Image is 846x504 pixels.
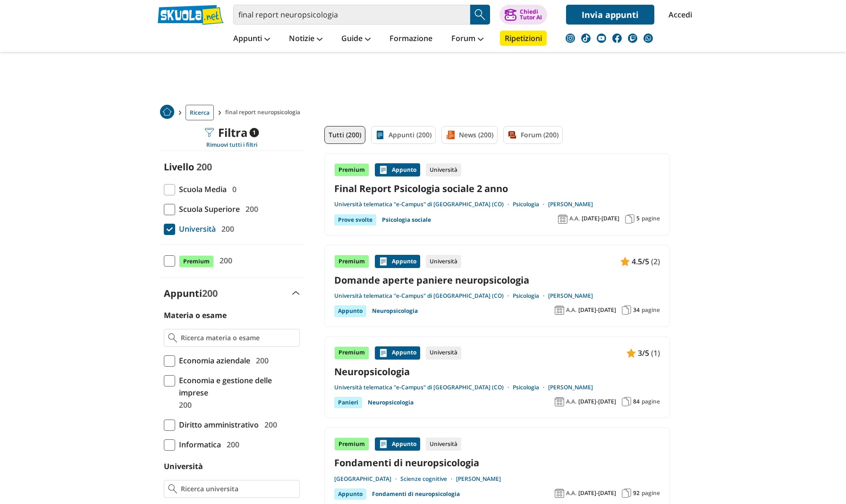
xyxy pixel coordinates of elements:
[375,346,420,360] div: Appunto
[164,160,194,173] label: Livello
[379,257,388,266] img: Appunti contenuto
[622,488,631,498] img: Pagine
[371,126,436,144] a: Appunti (200)
[339,31,373,48] a: Guide
[379,439,388,449] img: Appunti contenuto
[334,255,369,268] div: Premium
[456,475,501,483] a: [PERSON_NAME]
[228,183,237,195] span: 0
[216,254,232,267] span: 200
[334,214,376,226] div: Prove svolte
[334,475,400,483] a: [GEOGRAPHIC_DATA]
[632,255,649,268] span: 4.5/5
[513,292,548,300] a: Psicologia
[252,354,269,367] span: 200
[651,255,660,268] span: (2)
[582,215,619,222] span: [DATE]-[DATE]
[372,488,460,500] a: Fondamenti di neuropsicologia
[334,437,369,451] div: Premium
[334,182,660,195] a: Final Report Psicologia sociale 2 anno
[160,105,174,120] a: Home
[581,34,591,43] img: tiktok
[334,346,369,360] div: Premium
[558,214,567,224] img: Anno accademico
[379,348,388,358] img: Appunti contenuto
[175,419,259,431] span: Diritto amministrativo
[578,306,616,314] span: [DATE]-[DATE]
[242,203,258,215] span: 200
[250,128,259,137] span: 1
[375,437,420,451] div: Appunto
[400,475,456,483] a: Scienze cognitive
[179,255,214,268] span: Premium
[261,419,277,431] span: 200
[642,306,660,314] span: pagine
[555,488,564,498] img: Anno accademico
[633,398,640,405] span: 84
[181,484,296,494] input: Ricerca universita
[622,305,631,315] img: Pagine
[520,9,542,20] div: Chiedi Tutor AI
[633,489,640,497] span: 92
[636,215,640,222] span: 5
[548,292,593,300] a: [PERSON_NAME]
[426,255,461,268] div: Università
[633,306,640,314] span: 34
[205,126,259,139] div: Filtra
[642,489,660,497] span: pagine
[668,5,688,25] a: Accedi
[324,126,365,144] a: Tutti (200)
[375,163,420,176] div: Appunto
[651,347,660,359] span: (1)
[168,333,177,343] img: Ricerca materia o esame
[382,214,431,226] a: Psicologia sociale
[375,255,420,268] div: Appunto
[175,399,192,411] span: 200
[186,105,214,120] a: Ricerca
[578,489,616,497] span: [DATE]-[DATE]
[334,305,366,317] div: Appunto
[223,438,239,451] span: 200
[287,31,325,48] a: Notizie
[446,130,455,140] img: News filtro contenuto
[233,5,470,25] input: Cerca appunti, riassunti o versioni
[175,183,227,195] span: Scuola Media
[164,310,227,320] label: Materia o esame
[175,374,300,399] span: Economia e gestione delle imprese
[334,292,513,300] a: Università telematica "e-Campus" di [GEOGRAPHIC_DATA] (CO)
[426,346,461,360] div: Università
[612,34,622,43] img: facebook
[569,215,580,222] span: A.A.
[175,223,216,235] span: Università
[473,8,487,22] img: Cerca appunti, riassunti o versioni
[500,31,547,46] a: Ripetizioni
[566,5,654,25] a: Invia appunti
[175,438,221,451] span: Informatica
[566,489,576,497] span: A.A.
[375,130,385,140] img: Appunti filtro contenuto
[426,437,461,451] div: Università
[642,215,660,222] span: pagine
[225,105,304,120] span: final report neuropsicologia
[368,397,414,408] a: Neuropsicologia
[628,34,637,43] img: twitch
[566,306,576,314] span: A.A.
[620,257,630,266] img: Appunti contenuto
[499,5,547,25] button: ChiediTutor AI
[638,347,649,359] span: 3/5
[643,34,653,43] img: WhatsApp
[508,130,517,140] img: Forum filtro contenuto
[334,397,362,408] div: Panieri
[449,31,486,48] a: Forum
[513,201,548,208] a: Psicologia
[175,354,250,367] span: Economia aziendale
[555,305,564,315] img: Anno accademico
[441,126,498,144] a: News (200)
[196,160,212,173] span: 200
[175,203,240,215] span: Scuola Superiore
[379,165,388,175] img: Appunti contenuto
[164,461,203,471] label: Università
[426,163,461,176] div: Università
[231,31,272,48] a: Appunti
